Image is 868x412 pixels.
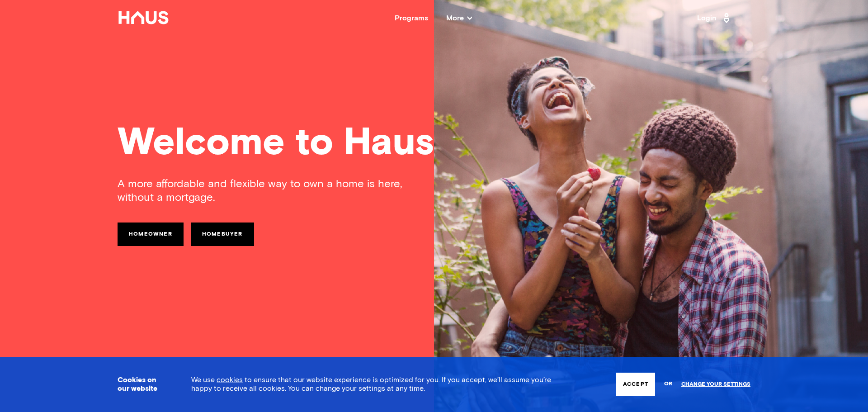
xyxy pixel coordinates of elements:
a: cookies [217,376,243,384]
span: More [446,14,472,22]
a: Homeowner [118,223,184,246]
a: Homebuyer [191,223,254,246]
span: We use to ensure that our website experience is optimized for you. If you accept, we’ll assume yo... [191,376,551,392]
div: Welcome to Haus [118,124,750,163]
a: Change your settings [681,381,750,388]
a: Login [697,11,732,25]
span: or [664,376,672,392]
button: Accept [616,373,655,396]
a: Programs [395,14,428,22]
h3: Cookies on our website [118,376,169,393]
div: A more affordable and flexible way to own a home is here, without a mortgage. [118,177,434,204]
